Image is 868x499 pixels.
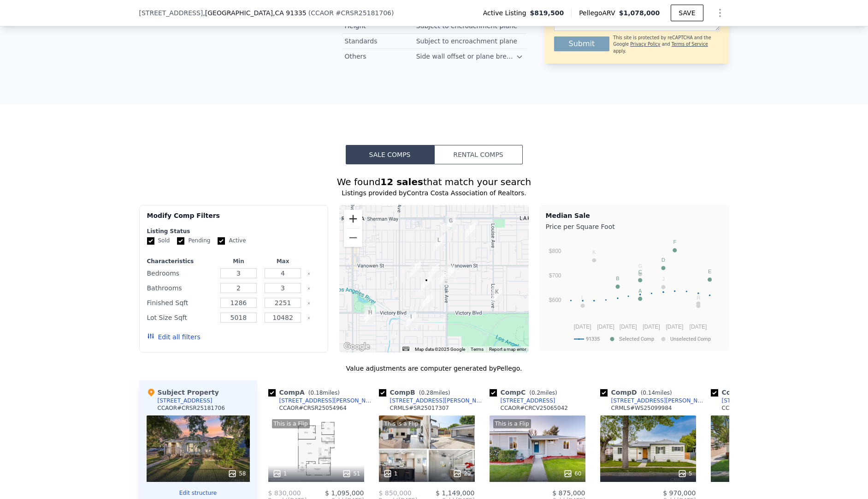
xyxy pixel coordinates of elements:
span: ( miles) [415,390,454,396]
text: B [616,276,619,281]
div: 6915 Yarmouth Ave [434,235,444,251]
button: Sale Comps [346,145,434,164]
div: This site is protected by reCAPTCHA and the Google and apply. [613,35,720,54]
span: $ 830,000 [268,489,301,497]
button: Edit structure [147,489,250,497]
button: Clear [307,316,311,320]
text: [DATE] [666,324,683,330]
div: Bathrooms [147,282,215,295]
a: [STREET_ADDRESS][PERSON_NAME] [379,397,486,404]
label: Pending [177,237,210,245]
div: Others [345,52,416,61]
div: Bedrooms [147,267,215,280]
div: Comp D [600,388,676,397]
div: Comp C [490,388,561,397]
div: CRMLS # WS25099984 [611,404,672,412]
div: Characteristics [147,258,215,265]
div: 17642 Lemay St [445,265,455,281]
span: $ 1,149,000 [436,489,475,497]
div: CCAOR # CRSR25181706 [158,404,225,412]
a: Terms (opens in new tab) [471,347,484,352]
button: Clear [307,287,311,290]
text: [DATE] [597,324,614,330]
button: Edit all filters [147,332,201,342]
text: G [638,263,642,269]
span: 0.14 [643,390,655,396]
div: Max [263,258,303,265]
div: Comp B [379,388,454,397]
div: 5 [678,469,692,478]
text: J [662,276,665,282]
div: 29 [453,469,471,478]
div: Subject Property [147,388,219,397]
text: H [696,295,700,301]
a: [STREET_ADDRESS][PERSON_NAME] [600,397,707,404]
text: E [708,269,711,274]
div: Finished Sqft [147,296,215,309]
div: [STREET_ADDRESS] [722,397,777,404]
div: [STREET_ADDRESS][PERSON_NAME] [390,397,486,404]
a: Report a map error [489,347,526,352]
text: I [697,293,699,298]
text: [DATE] [619,324,637,330]
text: $600 [549,297,561,303]
button: Show Options [711,4,729,22]
div: Subject to encroachment plane [416,36,520,46]
div: CCAOR # CRCV25065042 [501,404,568,412]
div: CCAOR # CRSR25054964 [279,404,347,412]
button: Zoom out [344,228,362,247]
div: This is a Flip [272,419,310,428]
text: 91335 [586,336,600,342]
div: 6449 Graves Ave [492,287,502,303]
text: $700 [549,272,561,279]
div: 17949 Archwood St [411,261,421,277]
span: 0.18 [311,390,323,396]
img: Google [342,341,372,353]
div: A chart. [546,233,723,349]
div: 18324 Sylvan St [365,308,375,324]
span: Pellego ARV [579,8,619,18]
div: Median Sale [546,211,723,220]
text: Unselected Comp [670,336,711,342]
span: $ 970,000 [663,489,696,497]
div: This is a Flip [383,419,420,428]
span: 0.28 [421,390,433,396]
button: SAVE [671,5,703,21]
span: $ 875,000 [552,489,585,497]
div: [STREET_ADDRESS] [501,397,555,404]
div: 1 [383,469,398,478]
div: 6417 Jamieson Ave [423,293,433,309]
div: We found that match your search [139,175,729,188]
text: D [661,257,665,263]
input: Sold [147,237,154,245]
div: [STREET_ADDRESS][PERSON_NAME] [279,397,375,404]
div: Standards [345,36,416,46]
text: [DATE] [643,324,660,330]
div: Listing Status [147,228,321,235]
div: 6542 Zelzah Ave [421,276,431,291]
div: 60 [563,469,581,478]
span: $ 1,095,000 [325,489,364,497]
span: Map data ©2025 Google [415,347,465,352]
span: $819,500 [530,8,564,18]
span: CCAOR [311,9,334,17]
div: 6623 White Oak Ave [439,270,449,285]
a: Open this area in Google Maps (opens a new window) [342,341,372,353]
div: Side wall offset or plane break required for walls >14 ft high and >45 ft long [416,52,516,61]
div: 7063 Jellico Ave [446,216,456,232]
button: Keyboard shortcuts [402,347,409,351]
span: ( miles) [637,390,676,396]
div: 58 [228,469,246,478]
span: # CRSR25181706 [336,9,391,17]
text: [DATE] [689,324,707,330]
text: $800 [549,248,561,254]
span: $1,078,000 [619,9,660,17]
div: 6655 Balcom Ave [429,264,439,280]
span: $ 850,000 [379,489,412,497]
span: ( miles) [526,390,561,396]
div: Listings provided by Contra Costa Association of Realtors . [139,188,729,198]
span: , CA 91335 [273,9,307,17]
div: 6316 Newcastle Ave [406,312,416,328]
div: Min [218,258,259,265]
input: Active [218,237,225,245]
